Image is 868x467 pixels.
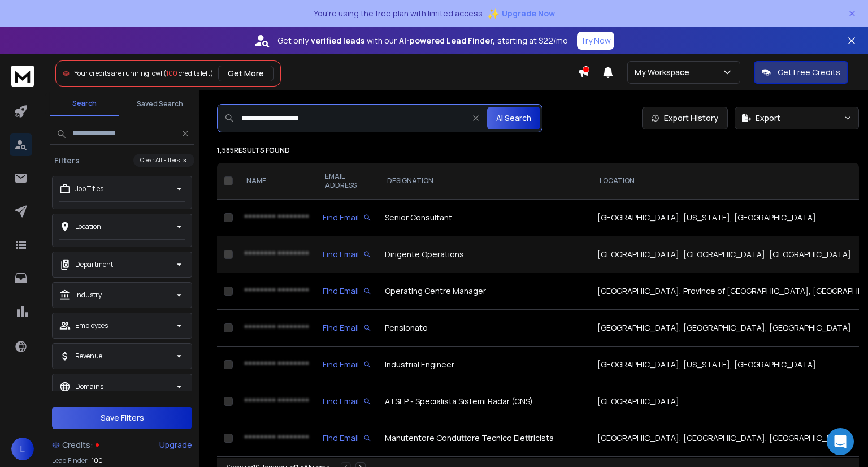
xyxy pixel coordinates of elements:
p: Department [75,260,113,269]
td: Operating Centre Manager [378,273,591,310]
td: ATSEP - Specialista Sistemi Radar (CNS) [378,383,591,420]
button: Save Filters [52,407,192,429]
p: My Workspace [635,67,694,78]
p: Employees [75,321,108,330]
button: Search [50,92,119,116]
td: Pensionato [378,310,591,347]
span: 100 [166,68,177,78]
p: Get only with our starting at $22/mo [277,35,568,46]
th: EMAIL ADDRESS [316,163,378,200]
span: Upgrade Now [502,8,555,19]
p: Industry [75,291,102,300]
td: Senior Consultant [378,200,591,236]
p: Get Free Credits [778,67,840,78]
p: Lead Finder: [52,456,89,465]
div: Find Email [323,359,371,370]
div: Find Email [323,433,371,444]
a: Export History [642,107,728,129]
span: 100 [92,456,103,465]
span: ✨ [487,6,500,21]
button: L [11,438,34,460]
div: Open Intercom Messenger [827,428,854,455]
h3: Filters [50,155,84,166]
button: ✨Upgrade Now [487,2,555,25]
th: NAME [237,163,316,200]
button: Clear All Filters [133,154,194,167]
p: Job Titles [75,184,103,193]
div: Find Email [323,286,371,297]
div: Find Email [323,322,371,334]
button: Try Now [577,32,614,50]
p: 1,585 results found [217,146,859,155]
div: Find Email [323,212,371,223]
button: Saved Search [125,93,194,115]
td: Manutentore Conduttore Tecnico Elettricista [378,420,591,457]
td: Dirigente Operations [378,236,591,273]
div: Find Email [323,396,371,407]
button: Get More [218,66,274,81]
button: AI Search [487,107,540,129]
img: logo [11,66,34,87]
span: ( credits left) [163,68,214,78]
button: Get Free Credits [754,61,848,84]
span: Credits: [62,439,93,451]
p: You're using the free plan with limited access [314,8,483,19]
strong: AI-powered Lead Finder, [399,35,495,46]
p: Try Now [580,35,611,46]
div: Upgrade [159,439,192,451]
strong: verified leads [311,35,364,46]
span: Export [756,113,780,124]
p: Revenue [75,352,102,361]
p: Domains [75,382,103,391]
th: DESIGNATION [378,163,591,200]
a: Credits:Upgrade [52,434,192,456]
span: Your credits are running low! [74,68,162,78]
p: Location [75,222,101,231]
td: Industrial Engineer [378,347,591,383]
div: Find Email [323,249,371,260]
